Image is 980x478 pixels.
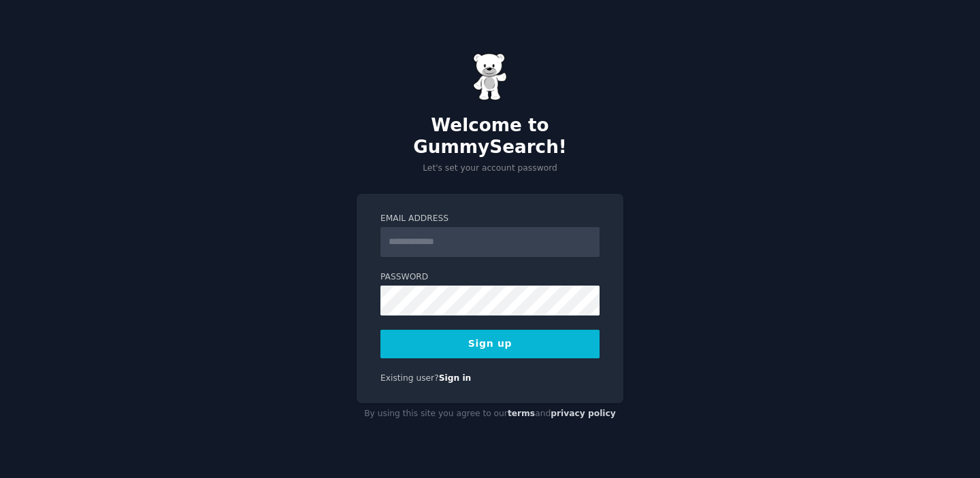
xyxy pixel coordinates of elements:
p: Let's set your account password [357,163,623,175]
a: privacy policy [551,409,616,418]
label: Email Address [380,213,600,225]
button: Sign up [380,330,600,358]
span: Existing user? [380,373,439,383]
div: By using this site you agree to our and [357,403,623,425]
label: Password [380,271,600,284]
h2: Welcome to GummySearch! [357,115,623,158]
a: Sign in [439,373,472,383]
img: Gummy Bear [473,53,507,101]
a: terms [508,409,535,418]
